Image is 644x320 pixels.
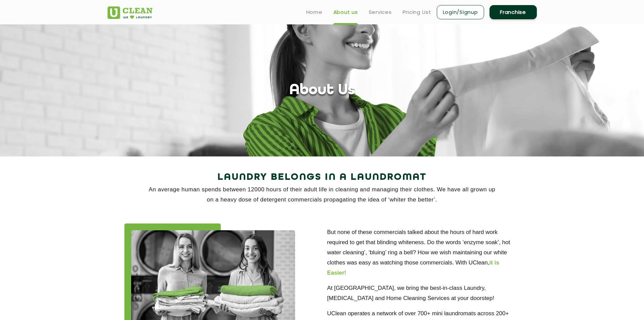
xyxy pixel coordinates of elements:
[289,82,355,99] h1: About Us
[403,8,431,16] a: Pricing List
[108,185,537,205] p: An average human spends between 12000 hours of their adult life in cleaning and managing their cl...
[369,8,392,16] a: Services
[327,283,520,303] p: At [GEOGRAPHIC_DATA], we bring the best-in-class Laundry, [MEDICAL_DATA] and Home Cleaning Servic...
[327,227,520,278] p: But none of these commercials talked about the hours of hard work required to get that blinding w...
[437,5,484,19] a: Login/Signup
[108,6,152,19] img: UClean Laundry and Dry Cleaning
[333,8,358,16] a: About us
[108,169,537,186] h2: Laundry Belongs in a Laundromat
[306,8,323,16] a: Home
[490,5,537,19] a: Franchise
